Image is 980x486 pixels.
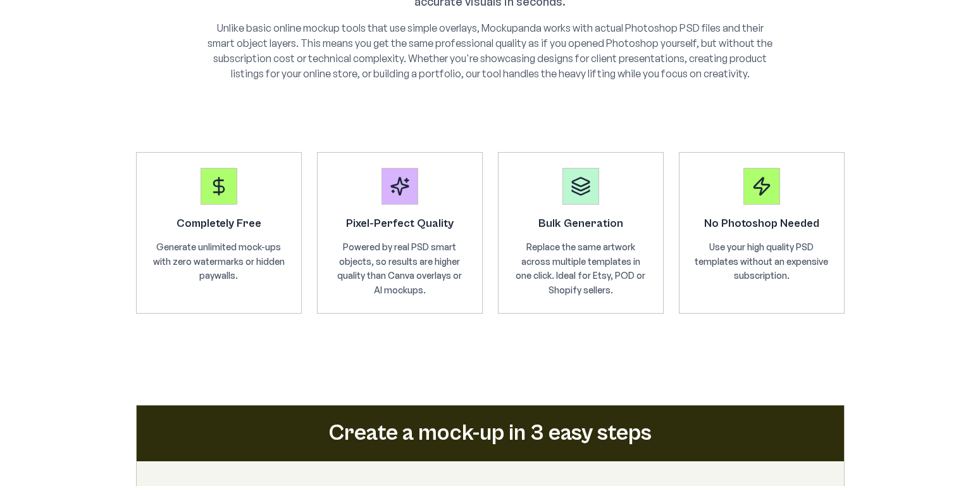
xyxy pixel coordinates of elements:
[538,215,623,233] h3: Bulk Generation
[514,240,648,298] p: Replace the same artwork across multiple templates in one click. Ideal for Etsy, POD or Shopify s...
[695,240,829,283] p: Use your high quality PSD templates without an expensive subscription.
[207,20,774,81] p: Unlike basic online mockup tools that use simple overlays, Mockupanda works with actual Photoshop...
[333,240,467,298] p: Powered by real PSD smart objects, so results are higher quality than Canva overlays or AI mockups.
[152,421,829,446] h2: Create a mock-up in 3 easy steps
[704,215,819,233] h3: No Photoshop Needed
[346,215,454,233] h3: Pixel-Perfect Quality
[177,215,261,233] h3: Completely Free
[152,240,286,283] p: Generate unlimited mock-ups with zero watermarks or hidden paywalls.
